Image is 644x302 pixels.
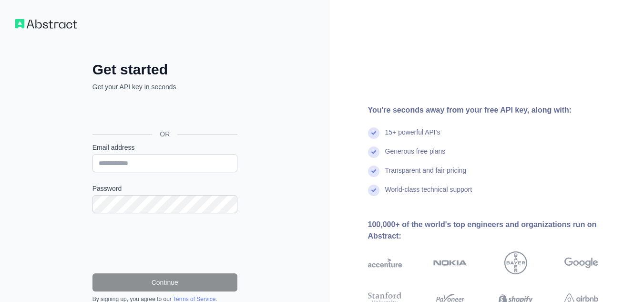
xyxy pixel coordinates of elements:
[92,61,237,78] h2: Get started
[433,251,467,274] img: nokia
[15,19,77,29] img: Workflow
[385,185,472,204] div: World-class technical support
[152,129,177,139] span: OR
[92,82,237,92] p: Get your API key in seconds
[368,104,629,116] div: You're seconds away from your free API key, along with:
[92,184,237,193] label: Password
[368,185,379,196] img: check mark
[385,166,467,185] div: Transparent and fair pricing
[368,251,402,274] img: accenture
[368,146,379,158] img: check mark
[564,251,598,274] img: google
[368,166,379,177] img: check mark
[385,127,440,146] div: 15+ powerful API's
[92,225,237,262] iframe: reCAPTCHA
[92,143,237,152] label: Email address
[385,146,446,166] div: Generous free plans
[368,127,379,139] img: check mark
[368,219,629,242] div: 100,000+ of the world's top engineers and organizations run on Abstract:
[88,102,240,123] iframe: Sign in with Google Button
[504,251,527,274] img: bayer
[92,273,237,292] button: Continue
